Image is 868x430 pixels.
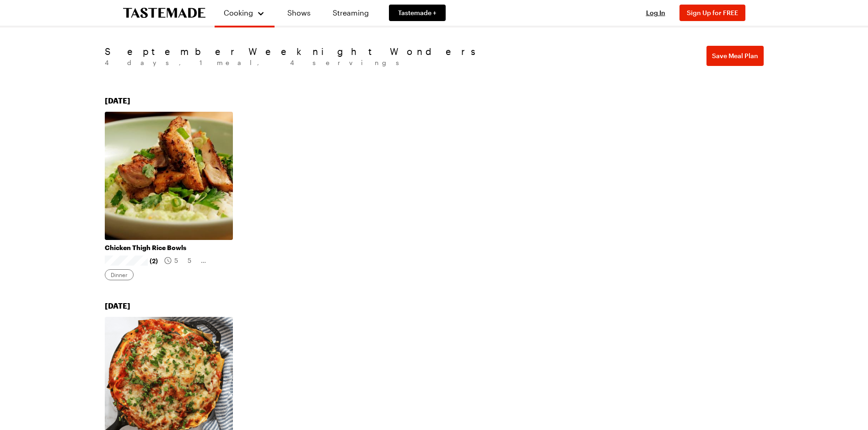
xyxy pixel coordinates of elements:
[123,8,205,18] a: To Tastemade Home Page
[105,244,233,252] a: Chicken Thigh Rice Bowls
[224,4,265,22] button: Cooking
[398,8,437,17] span: Tastemade +
[646,9,665,16] span: Log In
[105,46,481,57] h1: September Weeknight Wonders
[687,9,738,16] span: Sign Up for FREE
[706,46,764,66] button: Save Meal Plan
[637,8,674,17] button: Log In
[224,8,253,17] span: Cooking
[105,59,409,66] span: 4 days , 1 meal , 4 servings
[679,5,745,21] button: Sign Up for FREE
[389,5,446,21] a: Tastemade +
[712,51,758,60] span: Save Meal Plan
[105,96,130,105] span: [DATE]
[105,301,130,310] span: [DATE]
